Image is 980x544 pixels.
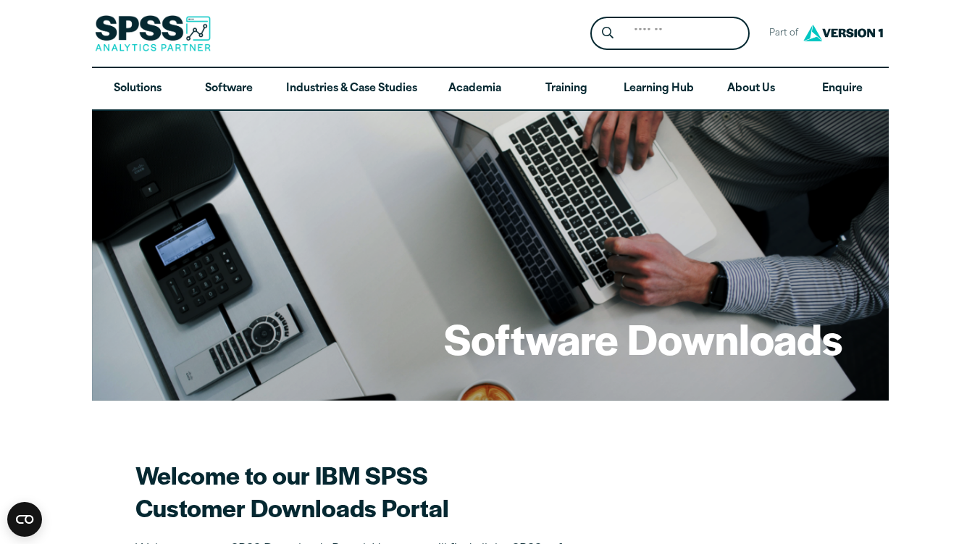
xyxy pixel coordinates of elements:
img: SPSS Analytics Partner [95,15,211,51]
form: Site Header Search Form [590,17,750,51]
a: Learning Hub [612,68,705,110]
img: Version1 Logo [800,20,887,46]
button: Open CMP widget [7,502,42,537]
a: Industries & Case Studies [275,68,429,110]
a: Solutions [92,68,183,110]
a: Academia [429,68,520,110]
svg: Search magnifying glass icon [602,27,613,39]
span: Part of [761,23,800,44]
h2: Welcome to our IBM SPSS Customer Downloads Portal [135,459,642,524]
button: Search magnifying glass icon [594,20,621,47]
nav: Desktop version of site main menu [92,68,889,110]
a: Software [183,68,275,110]
a: Training [520,68,611,110]
h1: Software Downloads [444,310,842,367]
a: About Us [705,68,797,110]
a: Enquire [797,68,888,110]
